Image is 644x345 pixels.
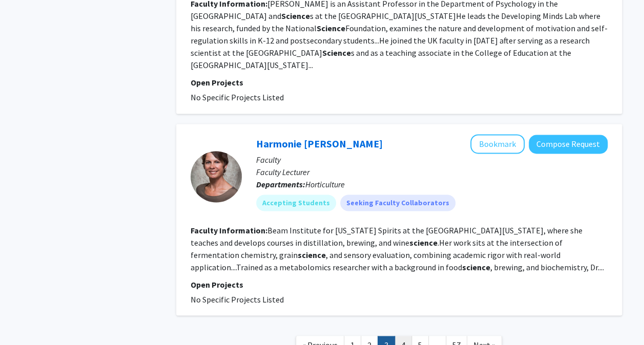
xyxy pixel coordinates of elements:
[305,179,345,189] span: Horticulture
[462,262,490,272] b: science
[256,179,305,189] b: Departments:
[281,11,310,21] b: Science
[191,294,284,304] span: No Specific Projects Listed
[8,299,44,337] iframe: Chat
[191,278,608,290] p: Open Projects
[470,134,525,154] button: Add Harmonie Marie Bettenhausen to Bookmarks
[191,76,608,89] p: Open Projects
[529,135,608,154] button: Compose Request to Harmonie Marie Bettenhausen
[340,195,455,211] mat-chip: Seeking Faculty Collaborators
[256,195,336,211] mat-chip: Accepting Students
[256,137,383,150] a: Harmonie [PERSON_NAME]
[191,225,267,235] b: Faculty Information:
[191,225,604,272] fg-read-more: Beam Institute for [US_STATE] Spirits at the [GEOGRAPHIC_DATA][US_STATE], where she teaches and d...
[298,249,326,260] b: science
[256,154,608,166] p: Faculty
[256,166,608,178] p: Faculty Lecturer
[409,237,438,247] b: science
[317,23,345,33] b: Science
[322,48,351,58] b: Science
[191,92,284,102] span: No Specific Projects Listed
